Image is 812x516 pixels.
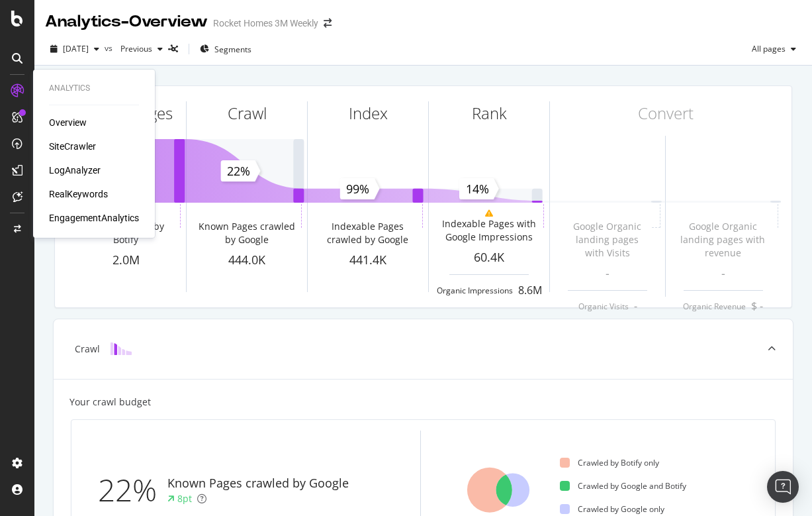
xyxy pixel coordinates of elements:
div: 444.0K [187,252,307,269]
img: block-icon [111,342,132,355]
a: EngagementAnalytics [49,211,139,225]
button: Previous [115,38,168,60]
div: Index [349,102,388,125]
div: Analytics - Overview [45,11,208,33]
a: RealKeywords [49,187,108,201]
span: Segments [214,44,251,55]
span: Previous [115,43,152,54]
span: All pages [746,43,786,54]
div: Crawled by Google and Botify [560,480,686,491]
div: Known Pages crawled by Google [195,220,298,246]
div: 8pt [177,492,192,505]
a: SiteCrawler [49,140,96,153]
button: All pages [746,38,801,60]
div: Crawled by Botify only [560,457,659,468]
button: Segments [195,38,257,60]
button: [DATE] [45,38,105,60]
div: 2.0M [66,252,186,269]
div: Indexable Pages with Google Impressions [437,217,541,244]
div: 60.4K [429,249,549,266]
div: arrow-right-arrow-left [324,19,332,28]
div: Organic Impressions [437,285,513,296]
span: vs [105,42,115,54]
div: Crawl [228,102,267,125]
div: 441.4K [308,252,428,269]
div: Indexable Pages crawled by Google [316,220,420,246]
div: Crawled by Google only [560,503,664,515]
div: Open Intercom Messenger [767,471,799,503]
span: 2025 Jul. 4th [63,43,89,54]
div: Known Pages crawled by Google [167,475,349,492]
div: Crawl [75,342,100,356]
div: Rank [472,102,507,125]
div: 22% [98,468,167,512]
div: 8.6M [518,283,542,298]
div: Your crawl budget [69,395,151,409]
a: LogAnalyzer [49,164,101,177]
a: Overview [49,116,87,129]
div: Rocket Homes 3M Weekly [213,17,318,30]
div: Analytics [49,83,139,94]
